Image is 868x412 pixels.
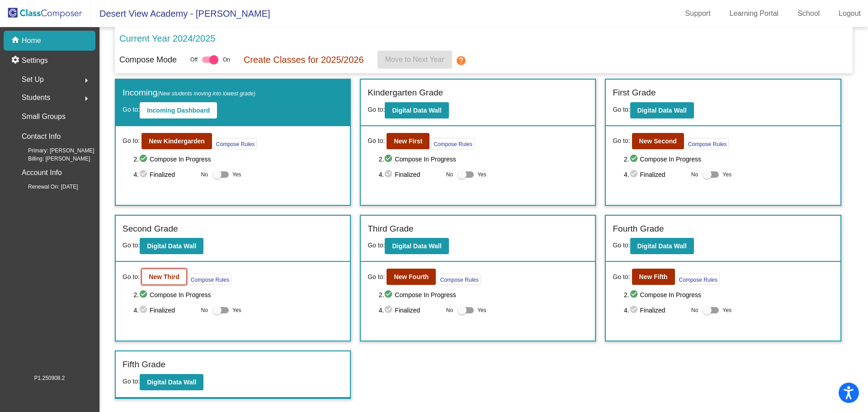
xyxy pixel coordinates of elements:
button: Compose Rules [438,274,481,285]
button: Compose Rules [189,274,231,285]
b: Incoming Dashboard [147,107,210,114]
button: Digital Data Wall [630,102,694,118]
span: No [446,306,453,314]
span: No [201,306,208,314]
span: Go to: [123,242,140,249]
span: 4. Finalized [133,169,196,180]
span: 4. Finalized [624,305,687,316]
p: Current Year 2024/2025 [119,32,215,45]
span: Yes [232,305,241,316]
span: On [223,56,230,64]
span: 2. Compose In Progress [133,289,343,300]
button: Compose Rules [431,138,474,149]
b: Digital Data Wall [392,242,441,250]
b: Digital Data Wall [392,107,441,114]
button: New Fifth [632,269,675,285]
span: 4. Finalized [133,305,196,316]
b: Digital Data Wall [147,242,196,250]
mat-icon: arrow_right [81,75,92,86]
p: Contact Info [22,130,61,143]
span: Go to: [368,242,385,249]
p: Account Info [22,166,62,179]
label: Second Grade [123,223,178,236]
span: Go to: [123,272,140,282]
mat-icon: check_circle [139,154,150,165]
p: Small Groups [22,110,66,123]
mat-icon: check_circle [384,305,395,316]
span: Go to: [613,106,630,113]
p: Settings [22,55,48,66]
b: New Second [639,137,677,145]
label: Kindergarten Grade [368,86,443,99]
mat-icon: check_circle [629,289,640,300]
a: School [790,6,827,21]
span: 2. Compose In Progress [624,154,834,165]
a: Support [678,6,718,21]
label: Incoming [123,86,255,99]
button: Digital Data Wall [385,102,448,118]
button: Digital Data Wall [630,238,694,254]
b: Digital Data Wall [147,379,196,386]
button: Digital Data Wall [140,238,203,254]
span: Move to Next Year [385,56,444,63]
span: 2. Compose In Progress [379,154,589,165]
span: Yes [477,169,486,180]
p: Compose Mode [119,54,177,66]
span: Billing: [PERSON_NAME] [14,155,90,163]
span: No [201,170,208,179]
span: Yes [477,305,486,316]
span: No [691,306,698,314]
span: Renewal On: [DATE] [14,183,78,191]
button: Digital Data Wall [140,374,203,390]
b: New Third [149,273,179,280]
button: New Second [632,133,684,149]
span: Yes [722,169,731,180]
b: New Kindergarden [149,137,205,145]
a: Learning Portal [722,6,786,21]
b: Digital Data Wall [637,242,687,250]
button: New First [387,133,429,149]
span: Set Up [22,73,44,86]
span: 4. Finalized [624,169,687,180]
mat-icon: settings [11,55,22,66]
mat-icon: check_circle [629,305,640,316]
span: Go to: [123,378,140,385]
b: New Fourth [394,273,429,280]
mat-icon: check_circle [629,154,640,165]
span: Yes [232,169,241,180]
a: Logout [831,6,868,21]
span: (New students moving into lowest grade) [157,90,255,97]
b: New Fifth [639,273,668,280]
span: Primary: [PERSON_NAME] [14,147,94,155]
span: 4. Finalized [379,169,442,180]
span: 2. Compose In Progress [133,154,343,165]
button: New Kindergarden [142,133,212,149]
mat-icon: check_circle [139,289,150,300]
p: Home [22,35,41,46]
mat-icon: check_circle [384,154,395,165]
label: First Grade [613,86,656,99]
button: Compose Rules [677,274,720,285]
span: Go to: [613,242,630,249]
span: 4. Finalized [379,305,442,316]
span: 2. Compose In Progress [624,289,834,300]
span: No [691,170,698,179]
button: Compose Rules [214,138,257,149]
label: Third Grade [368,223,413,236]
span: 2. Compose In Progress [379,289,589,300]
mat-icon: check_circle [384,289,395,300]
span: Go to: [123,136,140,146]
button: New Third [142,269,187,285]
button: Compose Rules [686,138,729,149]
span: No [446,170,453,179]
mat-icon: check_circle [629,169,640,180]
button: Move to Next Year [377,51,452,69]
button: New Fourth [387,269,436,285]
label: Fourth Grade [613,223,664,236]
b: Digital Data Wall [637,107,687,114]
span: Go to: [368,272,385,282]
mat-icon: home [11,35,22,46]
span: Go to: [613,272,630,282]
span: Students [22,91,50,104]
mat-icon: check_circle [139,169,150,180]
